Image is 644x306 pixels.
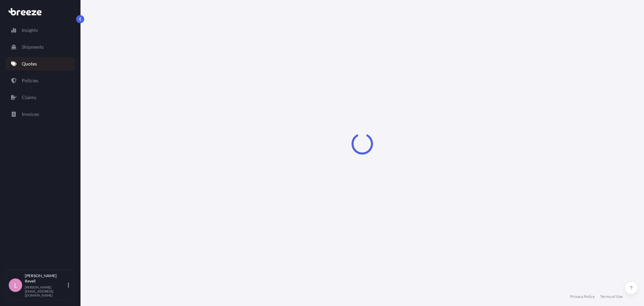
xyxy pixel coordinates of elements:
p: Invoices [22,111,39,118]
p: [PERSON_NAME] Revell [25,273,66,284]
a: Quotes [6,57,75,71]
p: [PERSON_NAME][EMAIL_ADDRESS][DOMAIN_NAME] [25,285,66,297]
a: Terms of Use [600,294,623,299]
span: L [14,282,17,289]
p: Claims [22,94,36,101]
p: Shipments [22,44,44,50]
a: Policies [6,74,75,87]
a: Invoices [6,107,75,121]
a: Insights [6,24,75,37]
a: Claims [6,91,75,104]
p: Policies [22,77,38,84]
a: Privacy Policy [570,294,595,299]
p: Quotes [22,60,37,67]
a: Shipments [6,40,75,54]
p: Insights [22,27,38,34]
